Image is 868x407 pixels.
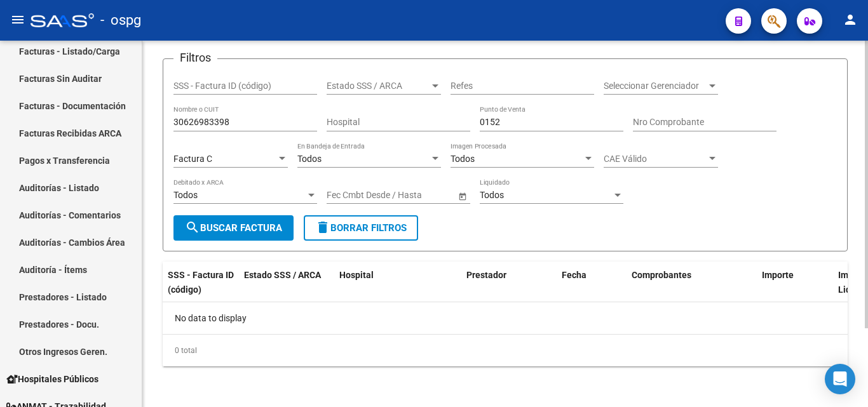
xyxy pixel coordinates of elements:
mat-icon: menu [10,12,25,27]
h3: Filtros [173,49,217,67]
mat-icon: search [185,220,200,235]
input: Fecha fin [384,190,446,201]
div: 0 total [163,335,848,366]
span: SSS - Factura ID (código) [168,270,234,295]
span: Borrar Filtros [315,222,407,234]
button: Borrar Filtros [304,215,418,241]
button: Buscar Factura [173,215,294,241]
datatable-header-cell: Fecha [557,262,627,361]
span: Hospitales Públicos [6,372,98,386]
span: - ospg [100,6,141,34]
div: Open Intercom Messenger [825,364,855,394]
div: No data to display [163,302,848,334]
datatable-header-cell: Importe [757,262,833,361]
span: Todos [480,190,504,200]
mat-icon: delete [315,220,330,235]
span: Seleccionar Gerenciador [604,81,707,91]
span: Hospital [339,270,374,280]
span: Factura C [173,154,212,164]
span: Buscar Factura [185,222,282,234]
datatable-header-cell: Prestador [461,262,557,361]
input: Fecha inicio [327,190,373,201]
button: Open calendar [456,189,469,203]
span: Estado SSS / ARCA [327,81,430,91]
datatable-header-cell: SSS - Factura ID (código) [163,262,239,361]
span: Importe [762,270,794,280]
span: Fecha [562,270,587,280]
datatable-header-cell: Hospital [334,262,461,361]
span: Estado SSS / ARCA [244,270,321,280]
span: Comprobantes [632,270,691,280]
span: Todos [297,154,322,164]
span: Todos [173,190,198,200]
span: Todos [451,154,475,164]
span: CAE Válido [604,154,707,164]
span: Prestador [466,270,506,280]
datatable-header-cell: Comprobantes [627,262,757,361]
datatable-header-cell: Estado SSS / ARCA [239,262,334,361]
mat-icon: person [843,12,858,27]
